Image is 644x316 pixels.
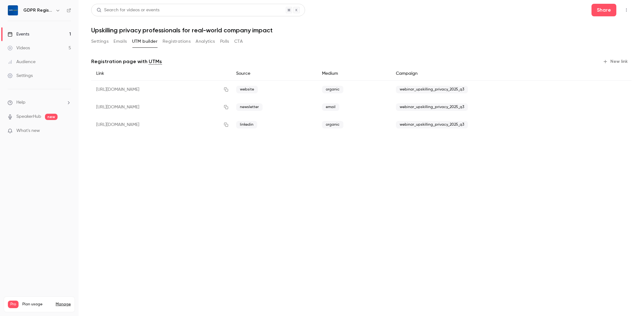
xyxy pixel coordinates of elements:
img: GDPR Register [8,5,18,15]
div: Search for videos or events [97,7,159,14]
div: [URL][DOMAIN_NAME] [91,81,231,99]
div: Campaign [391,67,584,81]
span: What's new [16,128,40,134]
span: Plan usage [22,302,52,307]
button: Polls [220,36,229,46]
div: [URL][DOMAIN_NAME] [91,98,231,116]
button: Emails [114,36,127,46]
span: newsletter [236,103,263,111]
span: webinar_upskilling_privacy_2025_q3 [396,121,468,128]
span: webinar_upskilling_privacy_2025_q3 [396,86,468,93]
h1: Upskilling privacy professionals for real-world company impact [91,26,631,34]
span: webinar_upskilling_privacy_2025_q3 [396,103,468,111]
div: Link [91,67,231,81]
div: Source [231,67,317,81]
button: Settings [91,36,108,46]
a: Manage [56,302,71,307]
h6: GDPR Register [23,7,53,14]
button: UTM builder [132,36,158,46]
div: Events [8,31,29,37]
button: Analytics [196,36,215,46]
button: CTA [234,36,243,46]
button: Share [591,4,616,16]
button: New link [600,57,631,67]
p: Registration page with [91,58,162,65]
span: Pro [8,301,19,308]
span: organic [322,86,343,93]
a: UTMs [149,58,162,65]
span: Help [16,99,25,106]
span: new [45,114,58,120]
li: help-dropdown-opener [8,99,71,106]
div: [URL][DOMAIN_NAME] [91,116,231,133]
button: Registrations [163,36,191,46]
div: Settings [8,73,33,79]
span: website [236,86,258,93]
div: Videos [8,45,30,51]
span: email [322,103,339,111]
div: Medium [317,67,391,81]
a: SpeakerHub [16,113,41,120]
span: organic [322,121,343,128]
div: Audience [8,59,36,65]
span: linkedin [236,121,257,128]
